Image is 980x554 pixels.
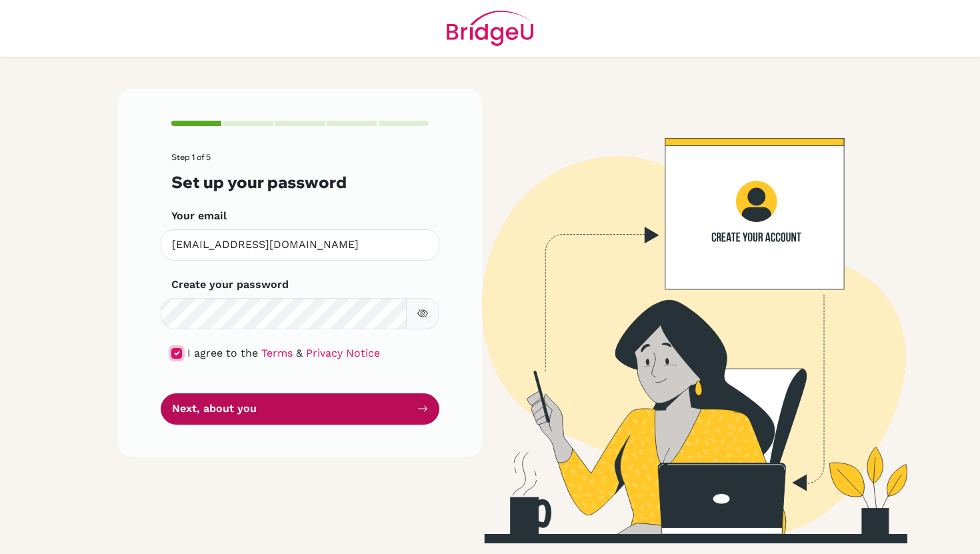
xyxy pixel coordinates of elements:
label: Create your password [171,277,289,293]
button: Next, about you [161,393,439,425]
span: Step 1 of 5 [171,152,211,162]
span: & [296,347,303,359]
a: Privacy Notice [306,347,380,359]
a: Terms [261,347,293,359]
input: Insert your email* [161,229,439,261]
span: I agree to the [187,347,258,359]
label: Your email [171,208,227,224]
h3: Set up your password [171,173,429,192]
